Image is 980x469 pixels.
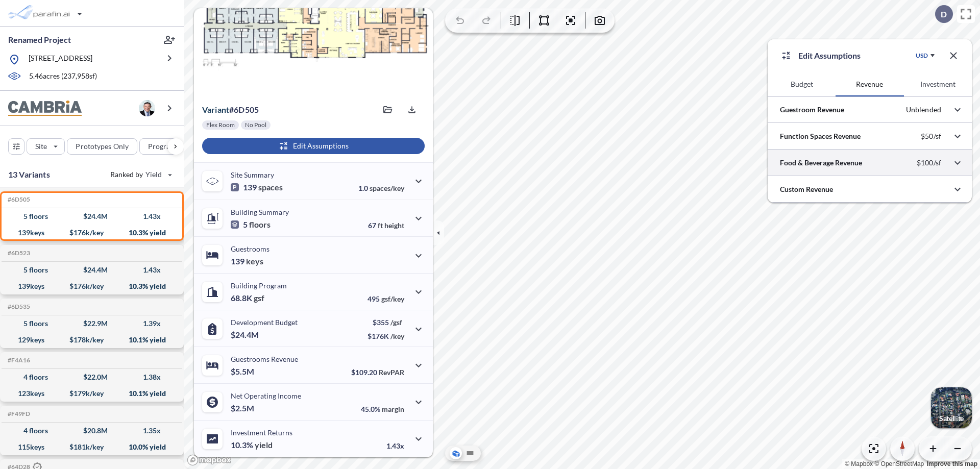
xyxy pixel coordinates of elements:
span: keys [246,256,263,266]
button: Aerial View [450,447,462,459]
button: Program [139,138,194,155]
button: Budget [768,72,836,96]
p: $5.5M [231,366,256,377]
p: Building Program [231,281,287,290]
p: 5.46 acres ( 237,958 sf) [29,71,97,82]
h5: Click to copy the code [6,357,30,364]
p: 1.0 [358,184,404,192]
h5: Click to copy the code [6,196,30,203]
p: Site [35,141,47,152]
p: 1.43x [386,441,404,450]
img: BrandImage [8,101,82,116]
p: 139 [231,256,263,266]
button: Investment [904,72,972,96]
span: RevPAR [379,368,404,377]
p: Custom Revenue [780,184,833,194]
img: Switcher Image [931,387,972,428]
p: $176K [367,332,404,340]
span: spaces [258,182,283,192]
p: Program [148,141,177,152]
p: Site Summary [231,170,274,179]
span: margin [382,405,404,413]
p: $355 [367,318,404,327]
p: Guestrooms [231,244,269,253]
p: Edit Assumptions [798,50,861,62]
p: No Pool [245,121,266,129]
p: Development Budget [231,318,298,327]
p: 68.8K [231,293,264,303]
p: Function Spaces Revenue [780,131,861,141]
button: Edit Assumptions [202,138,425,154]
p: 67 [368,221,404,230]
p: 495 [367,294,404,303]
a: Mapbox homepage [187,454,232,466]
h5: Click to copy the code [6,410,30,417]
p: Net Operating Income [231,391,301,400]
span: Variant [202,105,229,114]
span: ft [378,221,383,230]
p: 139 [231,182,283,192]
a: Improve this map [927,460,977,467]
p: 10.3% [231,440,273,450]
p: Prototypes Only [76,141,129,152]
div: USD [916,52,928,60]
button: Site Plan [464,447,476,459]
p: $2.5M [231,403,256,413]
span: gsf/key [381,294,404,303]
button: Ranked by Yield [102,166,179,183]
button: Switcher ImageSatellite [931,387,972,428]
p: 5 [231,219,271,230]
span: spaces/key [370,184,404,192]
span: /key [390,332,404,340]
span: floors [249,219,271,230]
p: $24.4M [231,330,260,340]
span: /gsf [390,318,402,327]
p: D [941,10,947,19]
p: Satellite [939,414,964,423]
p: Guestroom Revenue [780,105,844,115]
img: user logo [139,100,155,116]
p: 13 Variants [8,168,50,181]
h5: Click to copy the code [6,250,30,257]
button: Prototypes Only [67,138,137,155]
p: Guestrooms Revenue [231,355,298,363]
p: # 6d505 [202,105,259,115]
span: gsf [254,293,264,303]
p: $50/sf [921,132,941,141]
button: Site [27,138,65,155]
p: [STREET_ADDRESS] [29,53,92,66]
p: 45.0% [361,405,404,413]
span: Yield [145,169,162,180]
p: Building Summary [231,208,289,216]
h5: Click to copy the code [6,303,30,310]
span: height [384,221,404,230]
p: $109.20 [351,368,404,377]
p: Investment Returns [231,428,292,437]
button: Revenue [836,72,903,96]
span: yield [255,440,273,450]
a: OpenStreetMap [874,460,924,467]
p: Flex Room [206,121,235,129]
p: Unblended [906,105,941,114]
p: Renamed Project [8,34,71,45]
a: Mapbox [845,460,873,467]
